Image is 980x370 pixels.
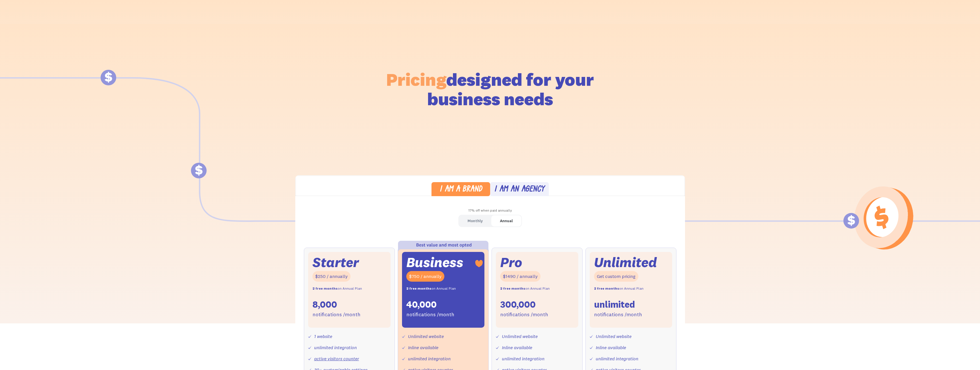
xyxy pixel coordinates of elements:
div: Unlimited website [408,332,444,341]
div: Unlimited website [596,332,631,341]
div: Starter [312,256,359,268]
div: on Annual Plan [406,285,456,293]
div: on Annual Plan [594,285,644,293]
div: 8,000 [312,299,337,311]
div: unlimited integration [314,343,357,352]
div: $750 / annually [406,271,444,282]
div: I am an agency [494,186,545,194]
span: Pricing [386,68,446,90]
div: Unlimited [594,256,657,268]
strong: 2 free months [406,286,431,291]
div: unlimited integration [596,355,638,363]
div: 1 website [314,332,332,341]
div: Inline available [408,343,438,352]
div: unlimited integration [408,355,451,363]
div: $1490 / annually [500,271,541,282]
h1: designed for your business needs [386,70,594,109]
div: Inline available [596,343,626,352]
div: unlimited [594,299,635,311]
div: 300,000 [500,299,536,311]
div: Pro [500,256,522,268]
div: Business [406,256,463,268]
strong: 2 free months [312,286,338,291]
div: Get custom pricing [594,271,638,282]
strong: 2 free months [500,286,525,291]
div: on Annual Plan [500,285,550,293]
strong: 2 free months [594,286,619,291]
div: Unlimited website [502,332,538,341]
div: notifications /month [312,311,361,319]
a: active visitors counter [314,356,359,361]
div: on Annual Plan [312,285,362,293]
div: notifications /month [406,311,454,319]
div: Monthly [468,217,483,225]
div: 17% off when paid annually [295,206,685,215]
div: notifications /month [594,311,642,319]
div: Inline available [502,343,532,352]
div: unlimited integration [502,355,545,363]
div: 40,000 [406,299,437,311]
div: notifications /month [500,311,548,319]
div: I am a brand [439,186,482,194]
div: $250 / annually [312,271,351,282]
div: Annual [500,217,513,225]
